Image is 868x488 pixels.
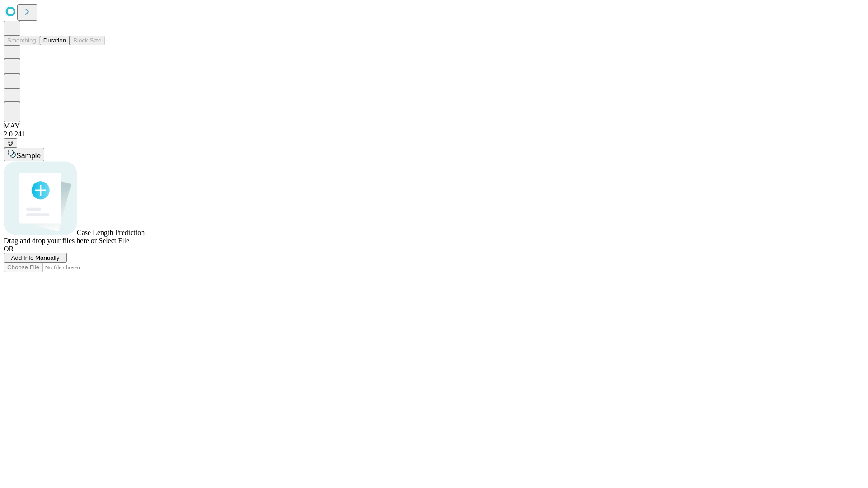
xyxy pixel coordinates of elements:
[70,36,105,45] button: Block Size
[4,36,40,45] button: Smoothing
[40,36,70,45] button: Duration
[4,130,864,138] div: 2.0.241
[11,254,60,261] span: Add Info Manually
[4,122,864,130] div: MAY
[4,148,44,161] button: Sample
[7,140,14,146] span: @
[4,138,17,148] button: @
[4,237,97,244] span: Drag and drop your files here or
[77,229,145,236] span: Case Length Prediction
[99,237,129,244] span: Select File
[16,152,41,160] span: Sample
[4,253,67,263] button: Add Info Manually
[4,245,14,253] span: OR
